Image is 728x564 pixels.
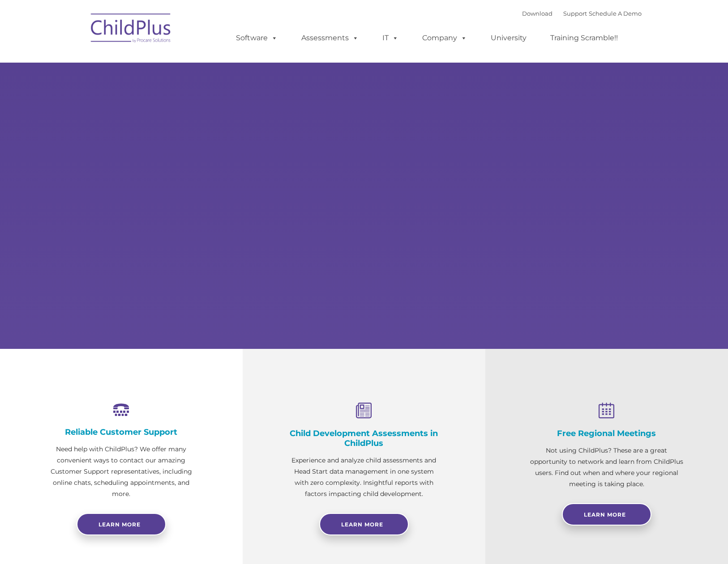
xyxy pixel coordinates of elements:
a: Schedule A Demo [589,10,642,17]
a: IT [373,29,407,47]
a: Download [522,10,552,17]
img: ChildPlus by Procare Solutions [86,7,176,52]
a: Assessments [292,29,368,47]
font: | [522,10,642,17]
p: Need help with ChildPlus? We offer many convenient ways to contact our amazing Customer Support r... [45,444,198,500]
a: Learn more [77,513,166,535]
a: University [482,29,535,47]
a: Support [563,10,587,17]
a: Learn More [319,513,409,535]
h4: Reliable Customer Support [45,427,198,437]
p: Experience and analyze child assessments and Head Start data management in one system with zero c... [287,455,441,500]
a: Training Scramble!! [541,29,627,47]
span: Learn More [341,521,383,528]
p: Not using ChildPlus? These are a great opportunity to network and learn from ChildPlus users. Fin... [530,445,683,490]
h4: Free Regional Meetings [530,428,683,438]
span: Learn more [98,521,141,528]
a: Software [227,29,287,47]
h4: Child Development Assessments in ChildPlus [287,428,441,448]
a: Company [413,29,476,47]
a: Learn More [562,503,651,526]
span: Learn More [584,511,626,518]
